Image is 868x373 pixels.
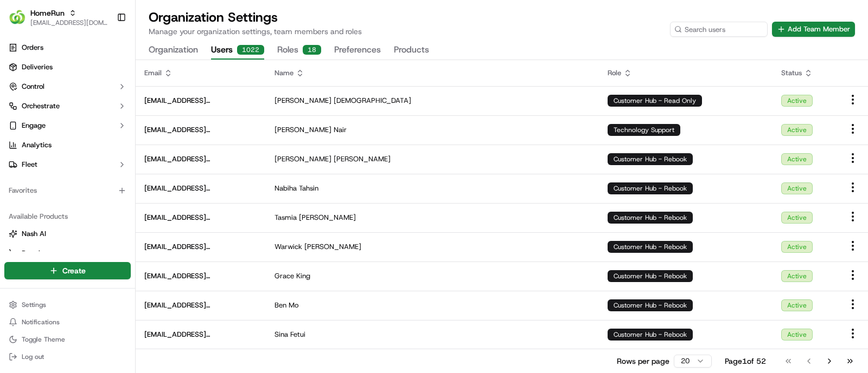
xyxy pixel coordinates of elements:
[299,213,356,223] span: [PERSON_NAME]
[608,153,693,165] div: Customer Hub - Rebook
[334,125,347,135] span: Nair
[617,356,669,367] p: Rows per page
[4,225,131,243] button: Nash AI
[275,300,286,310] span: Ben
[22,140,52,150] span: Analytics
[4,4,112,30] button: HomeRunHomeRun[EMAIL_ADDRESS][DOMAIN_NAME]
[275,271,294,281] span: Grace
[275,68,590,78] div: Name
[4,39,131,56] a: Orders
[4,156,131,173] button: Fleet
[4,117,131,134] button: Engage
[334,96,411,106] span: [DEMOGRAPHIC_DATA]
[4,332,131,347] button: Toggle Theme
[211,41,264,60] button: Users
[608,95,702,107] div: Customer Hub - Read Only
[144,271,257,281] span: [EMAIL_ADDRESS][DOMAIN_NAME]
[4,208,131,225] div: Available Products
[22,229,46,239] span: Nash AI
[4,97,131,115] button: Orchestrate
[22,248,47,258] span: Promise
[299,184,318,193] span: Tahsin
[144,125,257,135] span: [EMAIL_ADDRESS][DOMAIN_NAME]
[781,153,813,165] div: Active
[9,248,126,258] a: Promise
[275,330,288,339] span: Sina
[275,213,297,223] span: Tasmia
[22,335,65,344] span: Toggle Theme
[4,297,131,312] button: Settings
[781,241,813,253] div: Active
[22,101,60,111] span: Orchestrate
[22,43,43,53] span: Orders
[275,96,331,106] span: [PERSON_NAME]
[781,270,813,282] div: Active
[149,26,362,37] p: Manage your organization settings, team members and roles
[725,356,766,367] div: Page 1 of 52
[334,41,381,60] button: Preferences
[62,265,86,276] span: Create
[22,352,44,361] span: Log out
[781,182,813,194] div: Active
[144,96,257,106] span: [EMAIL_ADDRESS][DOMAIN_NAME]
[781,95,813,107] div: Active
[4,349,131,364] button: Log out
[608,329,693,341] div: Customer Hub - Rebook
[670,22,768,37] input: Search users
[304,242,361,252] span: [PERSON_NAME]
[144,242,257,252] span: [EMAIL_ADDRESS][DOMAIN_NAME]
[4,315,131,330] button: Notifications
[9,9,26,26] img: HomeRun
[394,41,429,60] button: Products
[4,58,131,76] a: Deliveries
[608,124,680,136] div: Technology Support
[4,245,131,262] button: Promise
[781,68,829,78] div: Status
[781,329,813,341] div: Active
[22,82,44,91] span: Control
[781,124,813,136] div: Active
[608,270,693,282] div: Customer Hub - Rebook
[4,78,131,95] button: Control
[4,136,131,154] a: Analytics
[772,22,855,37] button: Add Team Member
[144,330,257,339] span: [EMAIL_ADDRESS][DOMAIN_NAME]
[608,212,693,224] div: Customer Hub - Rebook
[334,154,391,164] span: [PERSON_NAME]
[608,241,693,253] div: Customer Hub - Rebook
[275,184,297,193] span: Nabiha
[22,121,46,130] span: Engage
[144,154,257,164] span: [EMAIL_ADDRESS][DOMAIN_NAME]
[22,318,60,326] span: Notifications
[303,45,321,55] div: 18
[275,125,331,135] span: [PERSON_NAME]
[781,299,813,311] div: Active
[22,62,53,72] span: Deliveries
[781,212,813,224] div: Active
[608,68,764,78] div: Role
[144,213,257,223] span: [EMAIL_ADDRESS][DOMAIN_NAME]
[30,8,65,18] button: HomeRun
[277,41,321,60] button: Roles
[144,68,257,78] div: Email
[4,182,131,199] div: Favorites
[275,242,302,252] span: Warwick
[149,41,198,60] button: Organization
[4,262,131,279] button: Create
[237,45,264,55] div: 1022
[289,300,298,310] span: Mo
[608,182,693,194] div: Customer Hub - Rebook
[144,184,257,193] span: [EMAIL_ADDRESS][DOMAIN_NAME]
[22,160,37,169] span: Fleet
[608,299,693,311] div: Customer Hub - Rebook
[30,18,108,27] button: [EMAIL_ADDRESS][DOMAIN_NAME]
[149,9,362,26] h1: Organization Settings
[275,154,331,164] span: [PERSON_NAME]
[22,300,46,309] span: Settings
[290,330,305,339] span: Fetui
[9,229,126,239] a: Nash AI
[296,271,310,281] span: King
[144,300,257,310] span: [EMAIL_ADDRESS][DOMAIN_NAME]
